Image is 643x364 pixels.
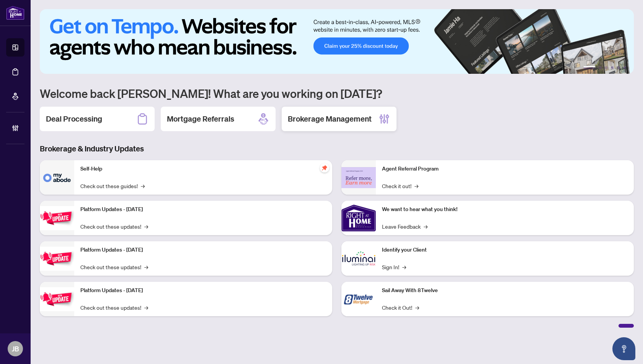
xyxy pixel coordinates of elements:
img: We want to hear what you think! [341,201,376,235]
button: 4 [611,66,614,69]
button: 1 [583,66,596,69]
h2: Brokerage Management [288,114,372,124]
img: Self-Help [40,160,74,195]
button: 6 [623,66,626,69]
a: Check it Out!→ [382,303,419,312]
img: Slide 0 [40,9,634,74]
span: pushpin [320,163,329,172]
a: Check it out!→ [382,182,418,190]
button: 5 [617,66,620,69]
img: Platform Updates - June 23, 2025 [40,287,74,311]
p: Self-Help [80,165,326,173]
span: → [144,263,148,271]
a: Leave Feedback→ [382,222,428,231]
button: Open asap [612,337,635,360]
h3: Brokerage & Industry Updates [40,143,634,154]
a: Sign In!→ [382,263,406,271]
img: Sail Away With 8Twelve [341,282,376,316]
button: 3 [605,66,608,69]
span: → [402,263,406,271]
button: 2 [599,66,602,69]
p: Platform Updates - [DATE] [80,286,326,295]
span: → [415,303,419,312]
p: We want to hear what you think! [382,205,628,214]
p: Platform Updates - [DATE] [80,205,326,214]
img: Platform Updates - July 21, 2025 [40,206,74,230]
span: → [141,182,145,190]
span: → [144,222,148,231]
h2: Mortgage Referrals [167,114,234,124]
a: Check out these updates!→ [80,222,148,231]
span: → [424,222,428,231]
img: Identify your Client [341,241,376,276]
h2: Deal Processing [46,114,102,124]
h1: Welcome back [PERSON_NAME]! What are you working on [DATE]? [40,86,634,101]
p: Identify your Client [382,246,628,254]
p: Sail Away With 8Twelve [382,286,628,295]
p: Agent Referral Program [382,165,628,173]
img: Agent Referral Program [341,167,376,188]
a: Check out these guides!→ [80,182,145,190]
a: Check out these updates!→ [80,263,148,271]
span: → [144,303,148,312]
span: → [415,182,418,190]
img: Platform Updates - July 8, 2025 [40,247,74,271]
p: Platform Updates - [DATE] [80,246,326,254]
a: Check out these updates!→ [80,303,148,312]
span: JB [12,343,19,354]
img: logo [6,6,24,20]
